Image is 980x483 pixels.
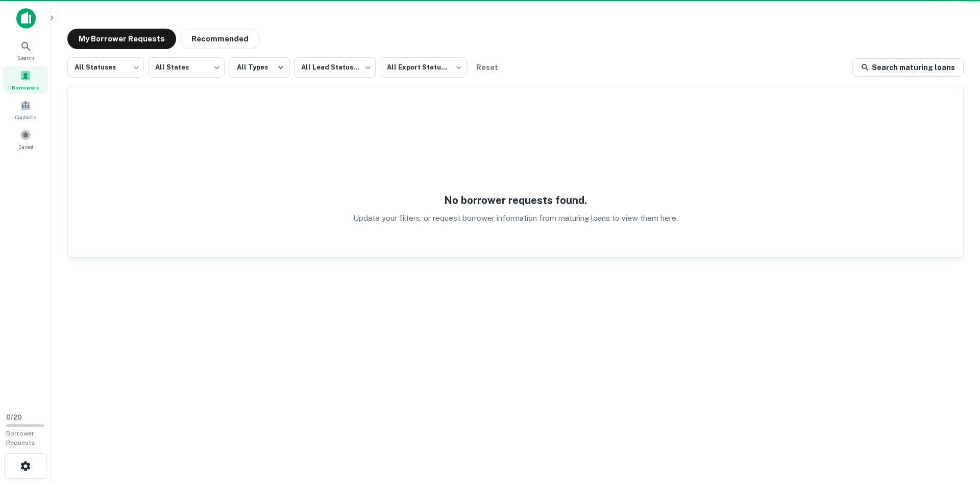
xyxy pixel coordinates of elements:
[444,193,587,208] h5: No borrower requests found.
[67,54,144,81] div: All Statuses
[353,212,678,224] p: Update your filters, or request borrower information from maturing loans to view them here.
[16,8,36,29] img: capitalize-icon.png
[148,54,225,81] div: All States
[3,125,48,153] a: Saved
[3,66,48,94] a: Borrowers
[67,29,176,49] button: My Borrower Requests
[3,96,48,123] a: Contacts
[3,36,48,64] a: Search
[15,113,36,121] span: Contacts
[380,54,467,81] div: All Export Statuses
[6,413,22,421] span: 0 / 20
[294,54,376,81] div: All Lead Statuses
[18,143,33,151] span: Saved
[12,83,39,91] span: Borrowers
[17,54,34,62] span: Search
[229,57,290,78] button: All Types
[852,58,964,77] a: Search maturing loans
[6,430,35,446] span: Borrower Requests
[471,57,503,78] button: Reset
[180,29,260,49] button: Recommended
